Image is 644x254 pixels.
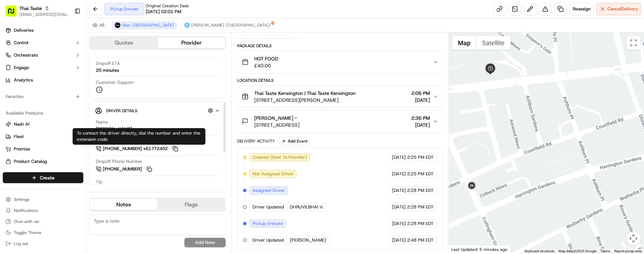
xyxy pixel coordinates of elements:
a: Analytics [3,75,83,86]
a: Nash AI [6,121,81,127]
span: [DATE] [412,97,430,104]
span: Log out [14,241,28,246]
button: Engage [3,62,83,73]
span: [PERSON_NAME] ([GEOGRAPHIC_DATA]) [191,22,270,28]
a: Open this area in Google Maps (opens a new window) [451,245,473,254]
div: Start new chat [24,66,113,73]
div: Delivery Activity [237,138,275,144]
button: Nash AI [3,119,83,130]
div: [PERSON_NAME] [96,126,132,132]
span: Pylon [69,117,84,122]
span: 2:48 PM EDT [407,237,434,243]
span: Nash AI [14,121,29,127]
span: Driver Details [106,108,137,114]
div: Available Products [3,108,83,119]
span: Notifications [14,208,38,213]
img: Nash [7,7,21,21]
div: £0.00 [96,186,108,192]
button: Reassign [570,3,594,15]
span: 2:28 PM EDT [407,187,434,194]
button: Orchestrate [3,50,83,61]
span: £40.00 [254,62,278,69]
a: [PHONE_NUMBER] [96,165,153,173]
span: Fleet [14,134,24,140]
div: 20 minutes [96,67,119,74]
button: Thai Taste[EMAIL_ADDRESS][DOMAIN_NAME] [3,3,72,19]
a: Terms (opens in new tab) [600,249,610,253]
button: Product Catalog [3,156,83,167]
button: Notifications [3,206,83,215]
button: Show satellite imagery [477,36,511,50]
span: [DATE] [412,121,430,128]
span: Chat with us! [14,219,39,224]
button: All [89,21,108,29]
button: Notes [90,199,158,210]
span: 2:28 PM EDT [407,221,434,227]
a: Promise [6,146,81,152]
span: [DATE] [392,221,406,227]
span: [PERSON_NAME] [290,237,326,243]
span: Original Creation Date [146,3,189,9]
span: Name [96,119,108,125]
img: stuart_logo.png [184,22,190,28]
img: uber-new-logo.jpeg [115,22,120,28]
span: Thai Taste Kensington | Thai Taste Kensington [254,90,356,97]
button: Thai Taste Kensington | Thai Taste Kensington[STREET_ADDRESS][PERSON_NAME]2:06 PM[DATE] [238,86,443,108]
button: [PERSON_NAME] -[STREET_ADDRESS]2:36 PM[DATE] [238,110,443,133]
button: Show street map [452,36,477,50]
span: [DATE] [392,237,406,243]
span: Driver Updated [252,204,284,210]
span: Customer Support [96,79,134,86]
button: Flags [158,199,226,210]
a: Product Catalog [6,158,81,165]
button: Uber [GEOGRAPHIC_DATA] [112,21,177,29]
span: DHRUVILBHAI V. [290,204,323,210]
button: Toggle Theme [3,228,83,237]
div: 💻 [58,101,64,106]
span: Promise [14,146,30,152]
span: Knowledge Base [14,100,53,107]
span: Uber [GEOGRAPHIC_DATA] [122,22,174,28]
span: 2:06 PM [412,90,430,97]
button: Quotes [90,37,158,48]
span: Control [14,40,28,46]
button: Control [3,37,83,48]
span: 2:28 PM EDT [407,204,434,210]
span: Created (Sent To Provider) [252,154,307,160]
span: [DATE] [392,204,406,210]
span: Map data ©2025 Google [559,249,596,253]
button: Driver Details [95,105,220,116]
a: Fleet [6,134,81,140]
img: Google [451,245,473,254]
span: Orchestrate [14,52,38,58]
span: Analytics [14,77,33,83]
button: Provider [158,37,226,48]
span: Deliveries [14,27,34,33]
div: We're available if you need us! [24,73,88,78]
span: [DATE] [392,154,406,160]
span: Toggle Theme [14,230,42,235]
span: [DATE] [392,171,406,177]
span: 2:36 PM [412,115,430,121]
input: Got a question? Start typing here... [18,45,125,52]
button: Start new chat [118,68,126,76]
img: 1736555255976-a54dd68f-1ca7-489b-9aae-adbdc363a1c4 [7,66,19,78]
span: Cancel Delivery [607,6,638,12]
button: Chat with us! [3,217,83,226]
span: Driver Updated [252,237,284,243]
div: To contact the driver directly, dial the number and enter the extension code [73,128,205,145]
a: Deliveries [3,25,83,36]
button: Fleet [3,131,83,142]
span: Reassign [573,6,591,12]
span: Create [40,174,55,181]
div: Favorites [3,91,83,102]
button: [PERSON_NAME] ([GEOGRAPHIC_DATA]) [181,21,274,29]
a: Report a map error [614,249,642,253]
button: Log out [3,239,83,248]
button: Settings [3,195,83,204]
span: Engage [14,65,29,71]
span: [PERSON_NAME] - [254,115,297,121]
button: Thai Taste [19,5,42,12]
